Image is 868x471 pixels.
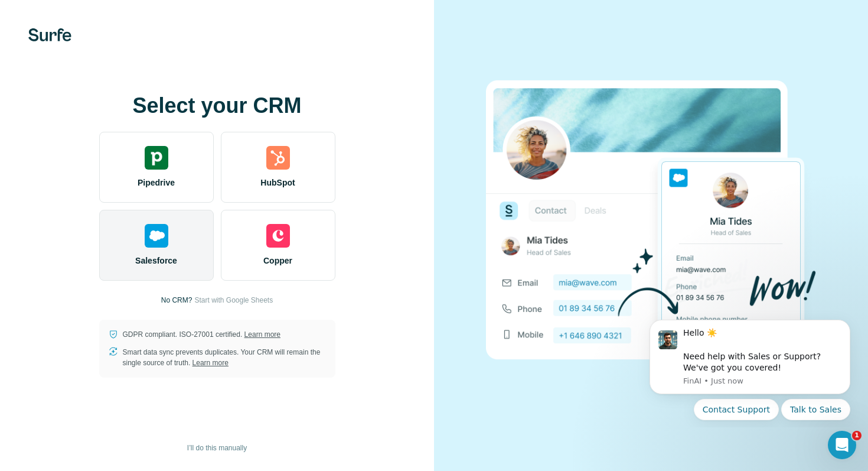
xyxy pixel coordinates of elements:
a: Learn more [244,330,280,339]
button: I’ll do this manually [179,439,255,457]
iframe: Intercom notifications message [632,309,868,427]
button: Start with Google Sheets [194,295,273,306]
iframe: Intercom live chat [828,431,856,459]
a: Learn more [192,359,229,367]
p: Smart data sync prevents duplicates. Your CRM will remain the single source of truth. [123,347,326,368]
img: SALESFORCE image [486,60,817,411]
p: GDPR compliant. ISO-27001 certified. [123,329,280,340]
span: Salesforce [135,255,177,267]
img: copper's logo [266,224,290,248]
span: Pipedrive [138,177,175,189]
h1: Select your CRM [99,94,335,118]
span: Copper [263,255,292,267]
span: I’ll do this manually [187,443,247,453]
img: pipedrive's logo [145,146,168,170]
span: 1 [852,431,862,440]
img: Surfe's logo [28,28,71,41]
img: salesforce's logo [145,224,168,248]
img: hubspot's logo [266,146,290,170]
p: No CRM? [161,295,192,306]
span: HubSpot [260,177,295,189]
